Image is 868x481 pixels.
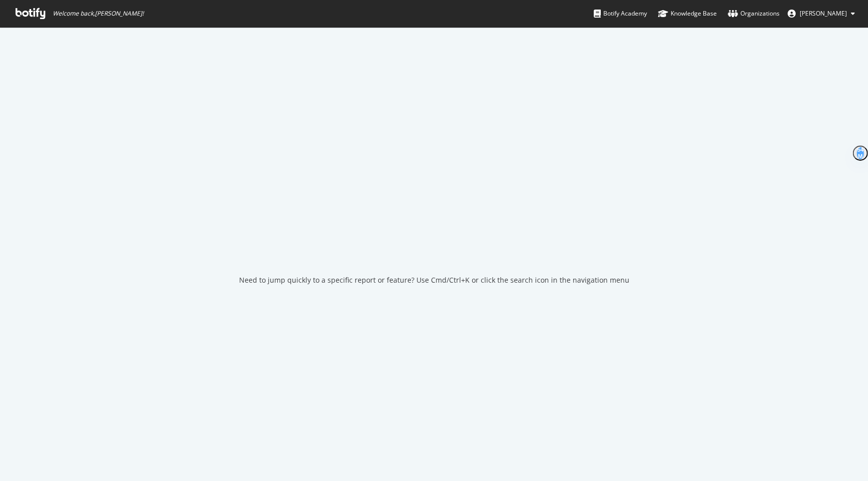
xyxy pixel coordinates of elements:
[800,9,847,18] span: Dervla Richardson
[780,6,863,22] button: [PERSON_NAME]
[594,9,647,19] div: Botify Academy
[53,10,144,18] span: Welcome back, [PERSON_NAME] !
[239,275,629,285] div: Need to jump quickly to a specific report or feature? Use Cmd/Ctrl+K or click the search icon in ...
[398,223,470,259] div: animation
[658,9,717,19] div: Knowledge Base
[728,9,780,19] div: Organizations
